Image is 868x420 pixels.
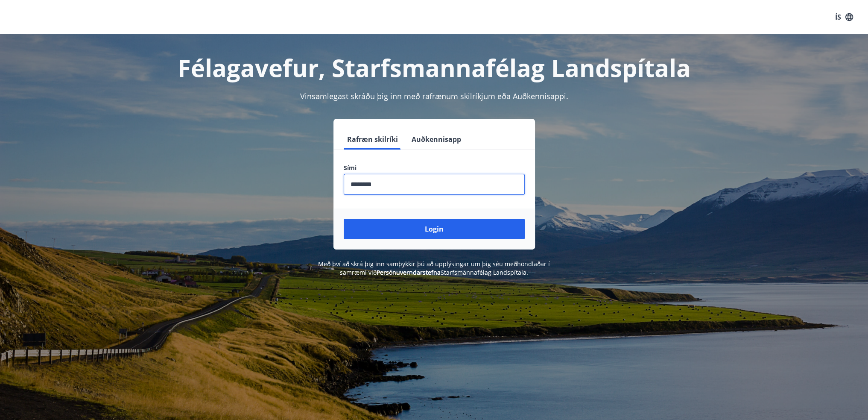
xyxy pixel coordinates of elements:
[300,91,568,101] span: Vinsamlegast skráðu þig inn með rafrænum skilríkjum eða Auðkennisappi.
[318,260,550,276] span: Með því að skrá þig inn samþykkir þú að upplýsingar um þig séu meðhöndlaðar í samræmi við Starfsm...
[830,9,858,25] button: ÍS
[377,268,441,276] a: Persónuverndarstefna
[408,129,465,150] button: Auðkennisapp
[344,129,401,150] button: Rafræn skilríki
[344,219,525,239] button: Login
[137,51,731,84] h1: Félagavefur, Starfsmannafélag Landspítala
[344,164,525,172] label: Sími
